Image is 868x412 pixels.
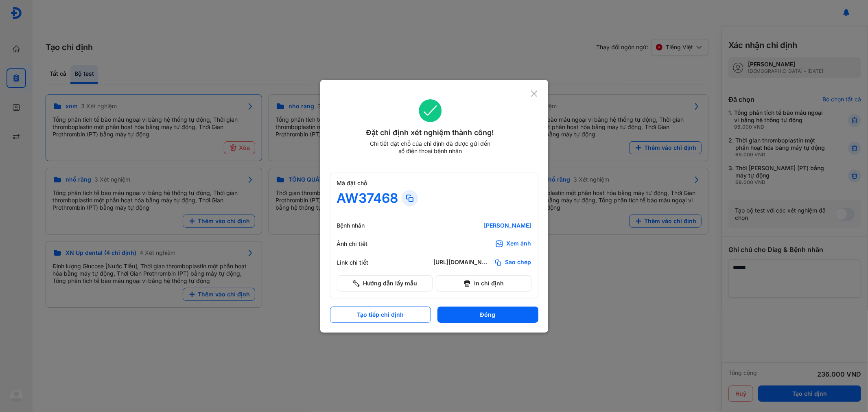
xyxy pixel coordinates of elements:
[330,127,531,138] div: Đặt chỉ định xét nghiệm thành công!
[337,259,386,266] div: Link chi tiết
[507,240,531,248] div: Xem ảnh
[337,222,386,229] div: Bệnh nhân
[337,240,386,248] div: Ảnh chi tiết
[434,259,491,267] div: [URL][DOMAIN_NAME]
[330,307,431,323] button: Tạo tiếp chỉ định
[505,259,531,267] span: Sao chép
[437,307,538,323] button: Đóng
[337,190,398,206] div: AW37468
[337,275,433,291] button: Hướng dẫn lấy mẫu
[337,180,531,187] div: Mã đặt chỗ
[366,140,494,155] div: Chi tiết đặt chỗ của chỉ định đã được gửi đến số điện thoại bệnh nhân
[436,275,531,291] button: In chỉ định
[434,222,531,229] div: [PERSON_NAME]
